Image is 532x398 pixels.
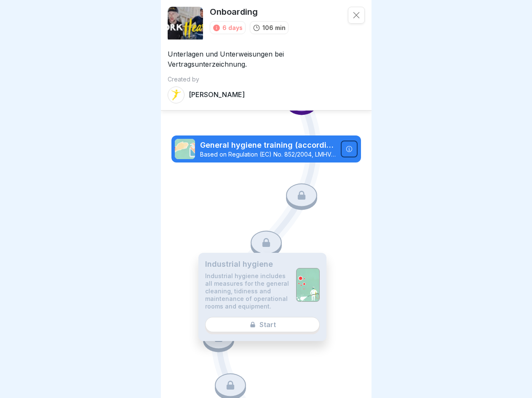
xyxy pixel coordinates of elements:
[205,260,289,269] p: Industrial hygiene
[189,91,245,99] p: [PERSON_NAME]
[200,151,336,158] p: Based on Regulation (EC) No. 852/2004, LMHV, DIN10514 and IFSG. Annual repetition recommended. Th...
[210,7,258,17] p: Onboarding
[168,76,365,83] p: Created by
[200,140,336,151] p: General hygiene training (according to LHMV §4)
[262,23,286,32] p: 106 min
[222,23,243,32] div: 6 days
[205,272,289,310] p: Industrial hygiene includes all measures for the general cleaning, tidiness and maintenance of op...
[168,42,365,69] p: Unterlagen und Unterweisungen bei Vertragsunterzeichnung.
[175,139,195,159] img: gxsnf7ygjsfsmxd96jxi4ufn.png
